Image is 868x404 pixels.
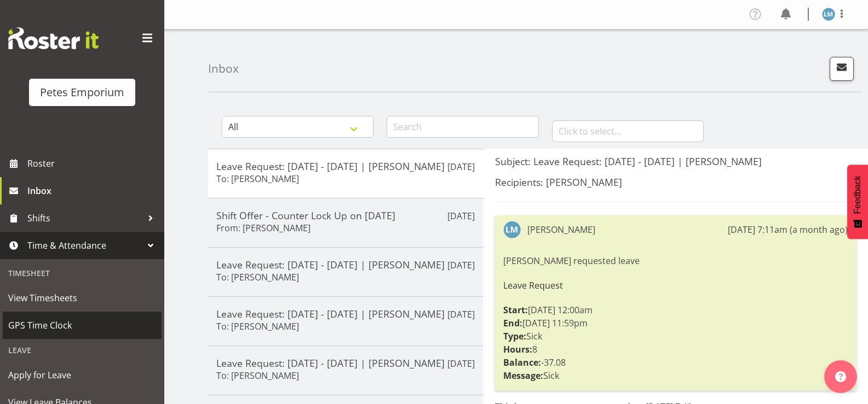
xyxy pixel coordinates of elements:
[503,304,528,316] strong: Start:
[3,262,162,284] div: Timesheet
[503,251,848,385] div: [PERSON_NAME] requested leave [DATE] 12:00am [DATE] 11:59pm Sick 8 -37.08 Sick
[387,116,538,138] input: Search
[216,259,475,271] h5: Leave Request: [DATE] - [DATE] | [PERSON_NAME]
[552,120,704,142] input: Click to select...
[216,209,475,221] h5: Shift Offer - Counter Lock Up on [DATE]
[447,209,475,223] p: [DATE]
[503,317,522,329] strong: End:
[216,223,311,233] h6: From: [PERSON_NAME]
[822,8,835,21] img: lianne-morete5410.jpg
[27,237,142,254] span: Time & Attendance
[27,155,159,172] span: Roster
[216,308,475,320] h5: Leave Request: [DATE] - [DATE] | [PERSON_NAME]
[447,357,475,370] p: [DATE]
[27,183,159,199] span: Inbox
[3,339,162,361] div: Leave
[447,259,475,272] p: [DATE]
[8,290,156,306] span: View Timesheets
[447,160,475,173] p: [DATE]
[853,175,863,214] span: Feedback
[3,361,162,389] a: Apply for Leave
[503,370,543,382] strong: Message:
[216,272,299,283] h6: To: [PERSON_NAME]
[3,284,162,312] a: View Timesheets
[216,160,475,172] h5: Leave Request: [DATE] - [DATE] | [PERSON_NAME]
[495,155,856,167] h5: Subject: Leave Request: [DATE] - [DATE] | [PERSON_NAME]
[527,223,595,236] div: [PERSON_NAME]
[208,62,239,75] h4: Inbox
[847,165,868,239] button: Feedback - Show survey
[503,343,532,355] strong: Hours:
[216,321,299,332] h6: To: [PERSON_NAME]
[495,176,856,188] h5: Recipients: [PERSON_NAME]
[503,330,526,342] strong: Type:
[8,317,156,333] span: GPS Time Clock
[216,173,299,184] h6: To: [PERSON_NAME]
[40,84,124,101] div: Petes Emporium
[503,356,541,368] strong: Balance:
[8,367,156,383] span: Apply for Leave
[3,312,162,339] a: GPS Time Clock
[503,221,521,238] img: lianne-morete5410.jpg
[447,308,475,321] p: [DATE]
[728,223,848,236] div: [DATE] 7:11am (a month ago)
[8,27,99,49] img: Rosterit website logo
[835,371,846,382] img: help-xxl-2.png
[27,210,142,226] span: Shifts
[216,357,475,369] h5: Leave Request: [DATE] - [DATE] | [PERSON_NAME]
[503,280,848,290] h6: Leave Request
[216,370,299,381] h6: To: [PERSON_NAME]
